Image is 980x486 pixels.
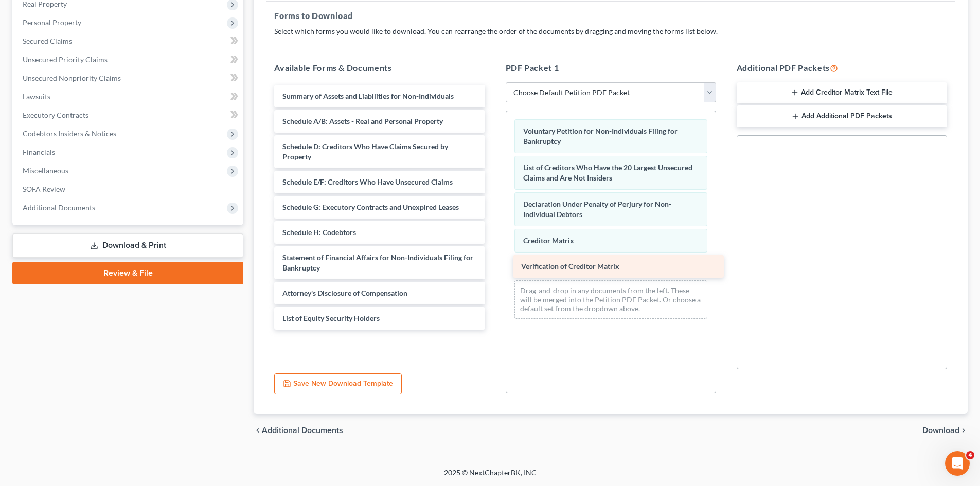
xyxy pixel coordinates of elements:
[14,50,243,69] a: Unsecured Priority Claims
[23,185,65,193] span: SOFA Review
[506,62,716,74] h5: PDF Packet 1
[23,166,68,175] span: Miscellaneous
[282,253,473,272] span: Statement of Financial Affairs for Non-Individuals Filing for Bankruptcy
[14,69,243,87] a: Unsecured Nonpriority Claims
[966,451,974,459] span: 4
[274,62,485,74] h5: Available Forms & Documents
[23,148,55,156] span: Financials
[922,426,968,435] button: Download chevron_right
[274,373,402,395] button: Save New Download Template
[922,426,959,435] span: Download
[23,37,72,45] span: Secured Claims
[282,92,454,100] span: Summary of Assets and Liabilities for Non-Individuals
[737,105,947,127] button: Add Additional PDF Packets
[23,18,81,27] span: Personal Property
[14,106,243,124] a: Executory Contracts
[12,262,243,284] a: Review & File
[197,467,783,486] div: 2025 © NextChapterBK, INC
[282,142,448,161] span: Schedule D: Creditors Who Have Claims Secured by Property
[262,426,343,435] span: Additional Documents
[737,82,947,104] button: Add Creditor Matrix Text File
[23,92,50,101] span: Lawsuits
[254,426,343,435] a: chevron_left Additional Documents
[274,10,947,22] h5: Forms to Download
[254,426,262,435] i: chevron_left
[959,426,968,435] i: chevron_right
[514,280,707,319] div: Drag-and-drop in any documents from the left. These will be merged into the Petition PDF Packet. ...
[282,117,443,125] span: Schedule A/B: Assets - Real and Personal Property
[23,129,116,138] span: Codebtors Insiders & Notices
[282,314,380,322] span: List of Equity Security Holders
[23,203,95,212] span: Additional Documents
[523,127,678,146] span: Voluntary Petition for Non-Individuals Filing for Bankruptcy
[523,200,671,219] span: Declaration Under Penalty of Perjury for Non-Individual Debtors
[14,32,243,50] a: Secured Claims
[523,236,574,245] span: Creditor Matrix
[282,228,356,237] span: Schedule H: Codebtors
[737,62,947,74] h5: Additional PDF Packets
[945,451,970,476] iframe: Intercom live chat
[14,87,243,106] a: Lawsuits
[521,262,619,271] span: Verification of Creditor Matrix
[282,177,453,186] span: Schedule E/F: Creditors Who Have Unsecured Claims
[282,203,459,211] span: Schedule G: Executory Contracts and Unexpired Leases
[274,26,947,37] p: Select which forms you would like to download. You can rearrange the order of the documents by dr...
[23,111,88,119] span: Executory Contracts
[23,74,121,82] span: Unsecured Nonpriority Claims
[282,289,407,297] span: Attorney's Disclosure of Compensation
[523,163,692,182] span: List of Creditors Who Have the 20 Largest Unsecured Claims and Are Not Insiders
[14,180,243,199] a: SOFA Review
[23,55,108,64] span: Unsecured Priority Claims
[12,233,243,258] a: Download & Print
